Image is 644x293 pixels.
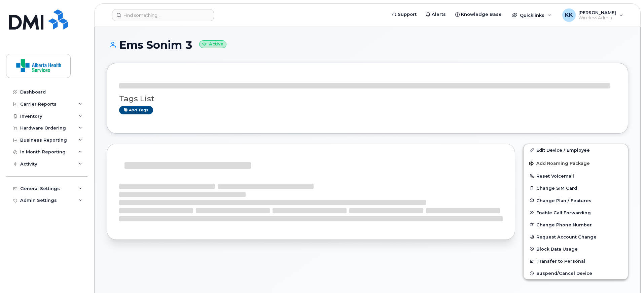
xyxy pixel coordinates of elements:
[524,255,628,267] button: Transfer to Personal
[524,231,628,243] button: Request Account Change
[536,271,592,276] span: Suspend/Cancel Device
[199,40,226,48] small: Active
[524,219,628,231] button: Change Phone Number
[524,267,628,279] button: Suspend/Cancel Device
[529,161,590,167] span: Add Roaming Package
[524,182,628,194] button: Change SIM Card
[107,39,628,51] h1: Ems Sonim 3
[119,95,616,103] h3: Tags List
[524,170,628,182] button: Reset Voicemail
[524,194,628,207] button: Change Plan / Features
[524,144,628,156] a: Edit Device / Employee
[524,207,628,219] button: Enable Call Forwarding
[536,210,591,215] span: Enable Call Forwarding
[119,106,153,114] a: Add tags
[524,156,628,170] button: Add Roaming Package
[524,243,628,255] button: Block Data Usage
[536,198,592,203] span: Change Plan / Features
